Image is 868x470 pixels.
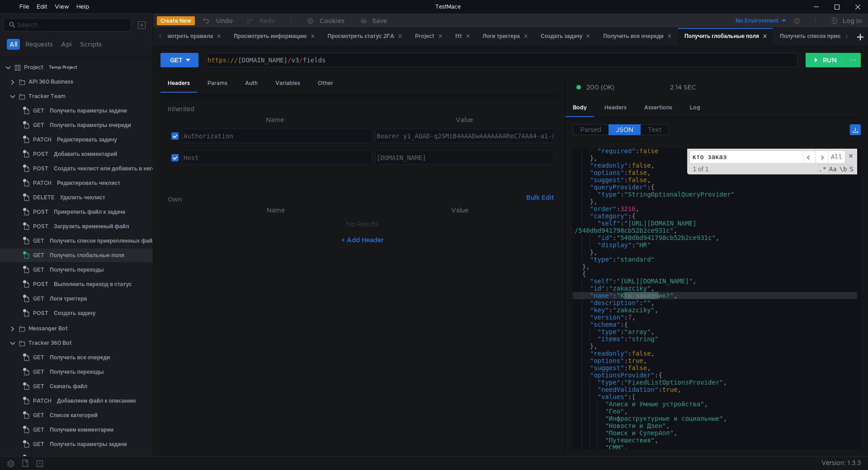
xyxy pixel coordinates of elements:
div: Просмотреть информацию [234,32,315,41]
span: GET [33,380,44,393]
span: POST [33,162,48,175]
span: POST [33,306,48,320]
span: GET [33,409,44,422]
div: Log In [843,15,862,26]
span: RegExp Search [818,164,827,174]
div: Redo [259,15,275,26]
span: PATCH [33,394,52,408]
span: POST [33,452,48,465]
div: 2.14 SEC [670,83,696,91]
div: Получить все очереди [50,351,110,364]
div: Получить глобальные поля [50,249,124,262]
span: CaseSensitive Search [828,164,838,174]
span: 200 (OK) [586,82,614,92]
span: GET [33,423,44,437]
div: Получить список прикрепленных файлов [50,234,162,248]
div: Создать задачу [54,306,95,320]
div: Логи триггера [50,292,87,305]
button: RUN [806,53,846,67]
div: Получить переходы [50,365,104,379]
div: Assertions [637,99,679,116]
div: Получить параметры задачи [50,104,127,117]
button: GET [160,53,198,67]
div: API 360 Business [28,75,73,89]
div: Получить глобальные поля [684,32,767,41]
div: Messanger Bot [28,322,68,335]
div: Headers [160,75,197,93]
button: No Environment [725,14,788,28]
span: 1 of 1 [689,165,712,173]
button: Undo [195,14,239,28]
div: Temp Project [49,61,77,74]
button: Requests [23,39,56,50]
span: GET [33,249,44,262]
div: Auth [238,75,265,92]
button: + Add Header [338,235,387,245]
div: Получить параметры задачи [50,437,127,451]
span: GET [33,292,44,305]
div: Получить все очереди [603,32,672,41]
button: Create New [157,16,195,25]
span: ​ [803,150,816,164]
div: Просмотреть статус 2FA [328,32,402,41]
div: Добавляем файл к описанию [57,394,136,408]
span: PATCH [33,133,52,146]
div: Log [683,99,708,116]
span: Alt-Enter [828,150,845,164]
div: Other [311,75,340,92]
div: Добавить комментарий [54,147,117,161]
th: Name [182,205,369,216]
div: Создать чеклист или добавить в него пункты [54,162,176,175]
span: POST [33,277,48,291]
th: Value [369,205,550,216]
span: POST [33,147,48,161]
div: Получить переходы [50,263,104,277]
input: Search... [17,20,126,30]
span: GET [33,437,44,451]
div: Params [200,75,235,92]
div: Редактировать чеклист [57,176,120,190]
span: POST [33,220,48,233]
div: Найти задачи [54,452,90,465]
h6: Own [168,194,523,205]
div: Cookies [320,15,344,26]
div: GET [170,55,183,65]
div: Tracker 360 Bot [28,336,72,350]
span: GET [33,104,44,117]
div: No Environment [736,17,778,25]
span: DELETE [33,191,55,204]
span: GET [33,351,44,364]
div: Просмотреть правила [153,32,221,41]
span: GET [33,118,44,132]
div: Variables [268,75,307,92]
h6: Inherited [168,103,557,114]
input: Search for [689,150,803,164]
div: Логи триггера [483,32,528,41]
span: Version: 1.3.3 [821,456,861,470]
div: Tracker Team [28,89,66,103]
span: Search In Selection [849,164,854,174]
div: Создать задачу [541,32,590,41]
div: Загрузить временный файл [54,220,129,233]
span: GET [33,263,44,277]
span: GET [33,234,44,248]
div: Выполнить переход в статус [54,277,132,291]
div: Получить параметры очереди [50,118,131,132]
span: POST [33,205,48,219]
th: Name [179,114,372,125]
div: Список категорий [50,409,98,422]
span: Parsed [580,126,601,134]
div: ttt [455,32,470,41]
div: Прикрепить файл к задаче [54,205,126,219]
div: Скачать файл [50,380,87,393]
button: All [7,39,20,50]
span: Text [648,126,661,134]
span: Whole Word Search [839,164,848,174]
button: Redo [239,14,282,28]
button: Scripts [77,39,104,50]
div: Save [372,18,387,24]
div: Headers [597,99,634,116]
div: Получаем комментарии [50,423,113,437]
div: Удалить чеклист [60,191,105,204]
div: Project [24,61,43,74]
